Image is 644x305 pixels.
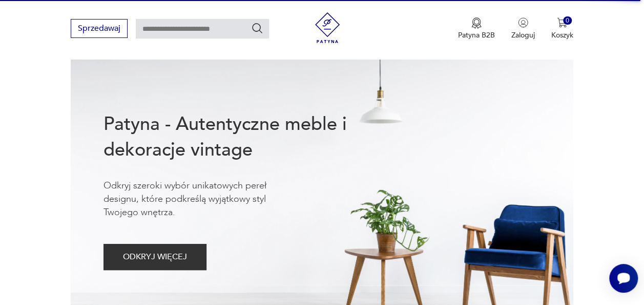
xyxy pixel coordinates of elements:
[103,244,206,270] button: ODKRYJ WIĘCEJ
[551,17,573,40] button: 0Koszyk
[103,111,375,163] h1: Patyna - Autentyczne meble i dekoracje vintage
[71,19,128,38] button: Sprzedawaj
[458,30,495,40] p: Patyna B2B
[563,16,572,25] div: 0
[511,30,535,40] p: Zaloguj
[518,17,528,28] img: Ikonka użytkownika
[511,17,535,40] button: Zaloguj
[312,12,343,43] img: Patyna - sklep z meblami i dekoracjami vintage
[71,26,128,33] a: Sprzedawaj
[103,254,206,261] a: ODKRYJ WIĘCEJ
[551,30,573,40] p: Koszyk
[609,264,638,293] iframe: Smartsupp widget button
[458,17,495,40] a: Ikona medaluPatyna B2B
[458,17,495,40] button: Patyna B2B
[103,179,298,219] p: Odkryj szeroki wybór unikatowych pereł designu, które podkreślą wyjątkowy styl Twojego wnętrza.
[251,22,263,34] button: Szukaj
[557,17,567,28] img: Ikona koszyka
[471,17,482,29] img: Ikona medalu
